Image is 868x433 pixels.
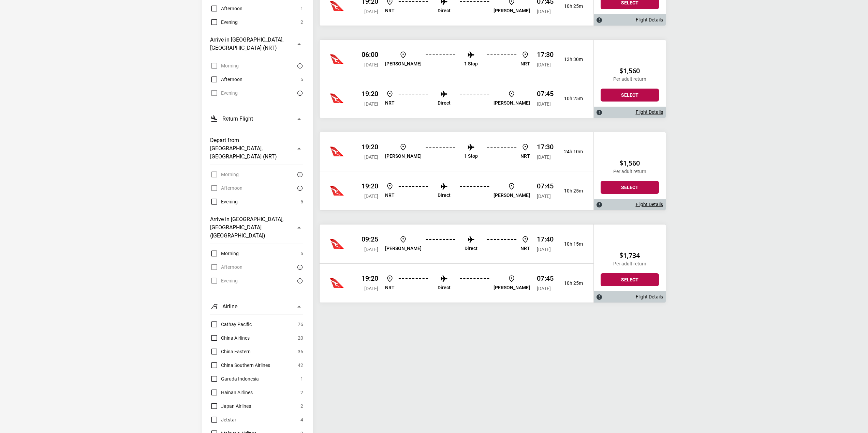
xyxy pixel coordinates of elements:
img: China Southern Airlines [330,276,344,290]
p: 24h 10m [559,149,583,155]
p: [PERSON_NAME] [385,153,422,159]
button: Airline [210,298,303,315]
label: Evening [210,198,238,206]
img: China Southern Airlines [330,92,344,105]
img: China Southern Airlines [330,145,344,158]
button: Arrive in [GEOGRAPHIC_DATA], [GEOGRAPHIC_DATA] (NRT) [210,32,303,56]
p: Per adult return [601,76,659,82]
button: There are currently no flights matching this search criteria. Try removing some search filters. [295,263,303,271]
span: Japan Airlines [221,402,251,410]
label: Afternoon [210,75,242,83]
p: NRT [520,61,530,67]
h2: $1,560 [601,159,659,167]
span: Afternoon [221,4,242,13]
p: 10h 25m [559,3,583,9]
span: [DATE] [537,194,551,199]
p: 07:45 [537,90,554,98]
h3: Return Flight [222,115,253,123]
p: 09:25 [362,235,378,243]
div: Flight Details [594,107,666,118]
span: Jetstar [221,416,236,424]
span: [DATE] [537,101,551,107]
button: Depart from [GEOGRAPHIC_DATA], [GEOGRAPHIC_DATA] (NRT) [210,132,303,165]
span: [DATE] [537,286,551,291]
span: Evening [221,18,238,26]
p: Direct [438,8,451,14]
p: 13h 30m [559,57,583,62]
p: 17:30 [537,50,554,59]
span: 76 [298,320,303,328]
p: 1 Stop [464,61,478,67]
button: There are currently no flights matching this search criteria. Try removing some search filters. [295,170,303,179]
a: Flight Details [636,17,663,23]
p: NRT [385,100,395,106]
h2: $1,734 [601,251,659,260]
span: 2 [300,18,303,26]
label: Evening [210,18,238,26]
span: 36 [298,347,303,356]
label: Jetstar [210,416,236,424]
span: [DATE] [364,247,378,252]
span: Afternoon [221,75,242,83]
label: Morning [210,249,239,258]
h3: Arrive in [GEOGRAPHIC_DATA], [GEOGRAPHIC_DATA] (NRT) [210,36,291,52]
span: 1 [300,375,303,383]
h2: $1,560 [601,67,659,75]
img: China Southern Airlines [330,184,344,198]
div: Qantas 09:25 [DATE] [PERSON_NAME] Direct NRT 17:40 [DATE] 10h 15mQantas 19:20 [DATE] NRT Direct [... [320,225,593,303]
p: [PERSON_NAME] [494,8,530,14]
p: Direct [438,285,451,291]
span: 5 [300,249,303,258]
a: Flight Details [636,109,663,115]
a: Flight Details [636,202,663,207]
button: Select [601,181,659,194]
div: Qantas 06:00 [DATE] [PERSON_NAME] 1 Stop NRT 17:30 [DATE] 13h 30mQantas 19:20 [DATE] NRT Direct [... [320,40,593,118]
span: [DATE] [364,62,378,67]
span: Hainan Airlines [221,388,253,397]
p: 10h 25m [559,280,583,286]
label: Garuda Indonesia [210,375,259,383]
span: [DATE] [364,101,378,107]
span: [DATE] [364,154,378,160]
button: Select [601,273,659,286]
div: Flight Details [594,14,666,26]
label: Japan Airlines [210,402,251,410]
button: Return Flight [210,111,303,127]
span: [DATE] [537,247,551,252]
span: China Airlines [221,334,250,342]
span: 2 [300,388,303,397]
button: Select [601,89,659,102]
p: NRT [385,285,395,291]
span: 5 [300,75,303,83]
button: There are currently no flights matching this search criteria. Try removing some search filters. [295,62,303,70]
p: 06:00 [362,50,378,59]
h3: Arrive in [GEOGRAPHIC_DATA], [GEOGRAPHIC_DATA] ([GEOGRAPHIC_DATA]) [210,215,291,240]
span: China Eastern [221,347,251,356]
p: NRT [385,8,395,14]
label: Cathay Pacific [210,320,252,328]
p: NRT [520,246,530,251]
p: 07:45 [537,182,554,190]
p: 10h 25m [559,96,583,102]
p: [PERSON_NAME] [385,246,422,251]
span: [DATE] [364,9,378,14]
div: Flight Details [594,291,666,303]
p: [PERSON_NAME] [385,61,422,67]
span: Garuda Indonesia [221,375,259,383]
span: [DATE] [364,286,378,291]
span: 4 [300,416,303,424]
p: Direct [438,100,451,106]
button: There are currently no flights matching this search criteria. Try removing some search filters. [295,277,303,285]
p: 19:20 [362,143,378,151]
p: Direct [465,246,477,251]
span: Morning [221,249,239,258]
p: 10h 15m [559,241,583,247]
div: Qantas 19:20 [DATE] [PERSON_NAME] 1 Stop NRT 17:30 [DATE] 24h 10mQantas 19:20 [DATE] NRT Direct [... [320,132,593,210]
p: Per adult return [601,261,659,267]
label: China Airlines [210,334,250,342]
p: 19:20 [362,90,378,98]
p: 07:45 [537,274,554,282]
h3: Depart from [GEOGRAPHIC_DATA], [GEOGRAPHIC_DATA] (NRT) [210,136,291,161]
img: China Southern Airlines [330,52,344,66]
span: Evening [221,198,238,206]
